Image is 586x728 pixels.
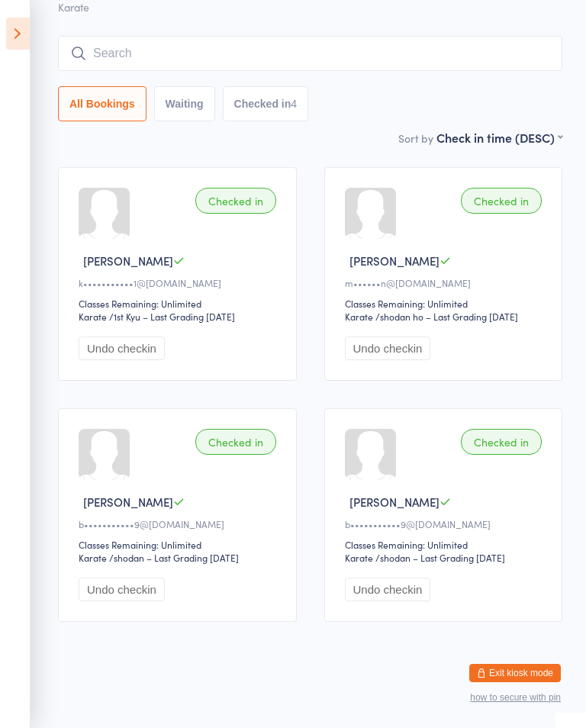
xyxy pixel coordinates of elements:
span: / 1st Kyu – Last Grading [DATE] [109,310,235,323]
span: / shodan – Last Grading [DATE] [109,551,239,564]
button: Exit kiosk mode [469,664,561,682]
div: Checked in [195,429,276,455]
div: Check in time (DESC) [436,129,562,146]
div: Classes Remaining: Unlimited [345,297,547,310]
div: Checked in [461,188,542,214]
div: b•••••••••••9@[DOMAIN_NAME] [79,517,281,530]
button: Waiting [154,86,215,121]
div: k•••••••••••1@[DOMAIN_NAME] [79,276,281,289]
span: [PERSON_NAME] [83,253,173,269]
input: Search [58,36,562,71]
div: Karate [345,551,373,564]
button: Undo checkin [345,337,431,360]
button: All Bookings [58,86,146,121]
span: [PERSON_NAME] [83,494,173,510]
div: Karate [345,310,373,323]
span: / shodan ho – Last Grading [DATE] [375,310,518,323]
div: 4 [291,98,297,110]
div: Classes Remaining: Unlimited [345,538,547,551]
div: Checked in [195,188,276,214]
div: Classes Remaining: Unlimited [79,538,281,551]
button: how to secure with pin [470,692,561,703]
div: b•••••••••••9@[DOMAIN_NAME] [345,517,547,530]
div: Checked in [461,429,542,455]
label: Sort by [398,130,433,146]
button: Undo checkin [345,578,431,601]
div: Karate [79,551,107,564]
span: [PERSON_NAME] [349,253,439,269]
span: [PERSON_NAME] [349,494,439,510]
button: Undo checkin [79,578,165,601]
button: Checked in4 [223,86,309,121]
div: m••••••n@[DOMAIN_NAME] [345,276,547,289]
div: Karate [79,310,107,323]
span: / shodan – Last Grading [DATE] [375,551,505,564]
div: Classes Remaining: Unlimited [79,297,281,310]
button: Undo checkin [79,337,165,360]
